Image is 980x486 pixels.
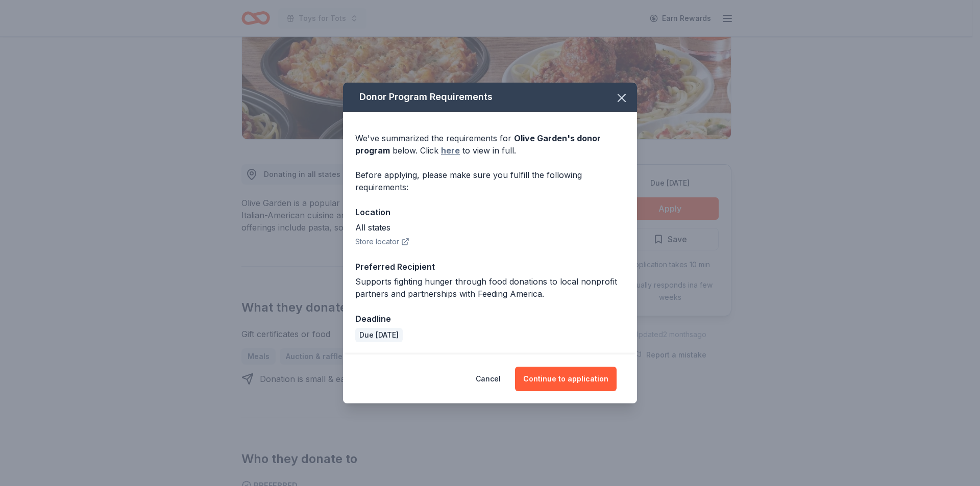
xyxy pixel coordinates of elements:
div: Due [DATE] [355,328,403,342]
div: Preferred Recipient [355,260,625,273]
button: Cancel [476,367,501,391]
div: Location [355,206,625,219]
div: Before applying, please make sure you fulfill the following requirements: [355,169,625,193]
div: Donor Program Requirements [343,83,637,112]
div: Supports fighting hunger through food donations to local nonprofit partners and partnerships with... [355,275,625,300]
div: All states [355,221,625,234]
div: We've summarized the requirements for below. Click to view in full. [355,132,625,157]
button: Store locator [355,236,409,248]
button: Continue to application [515,367,617,391]
div: Deadline [355,312,625,325]
a: here [441,144,460,157]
